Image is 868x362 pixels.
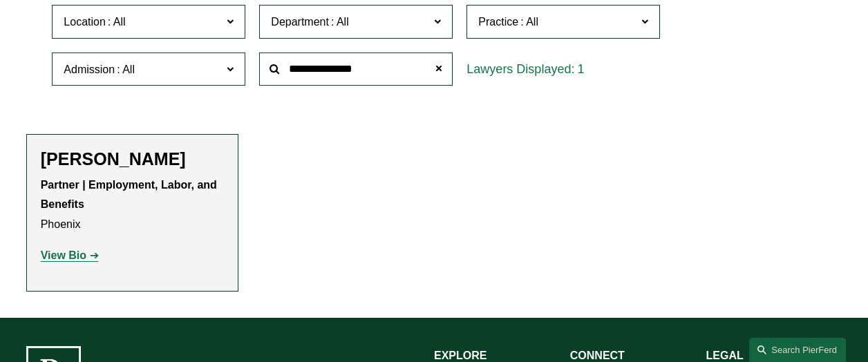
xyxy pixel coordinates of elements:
[706,350,744,361] strong: LEGAL
[434,350,487,361] strong: EXPLORE
[749,338,846,362] a: Search this site
[41,175,224,235] p: Phoenix
[271,16,329,28] span: Department
[41,249,99,261] a: View Bio
[64,16,106,28] span: Location
[478,16,518,28] span: Practice
[570,350,625,361] strong: CONNECT
[577,62,584,76] span: 1
[41,149,224,169] h2: [PERSON_NAME]
[64,64,115,75] span: Admission
[41,179,220,211] strong: Partner | Employment, Labor, and Benefits
[41,249,86,261] strong: View Bio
